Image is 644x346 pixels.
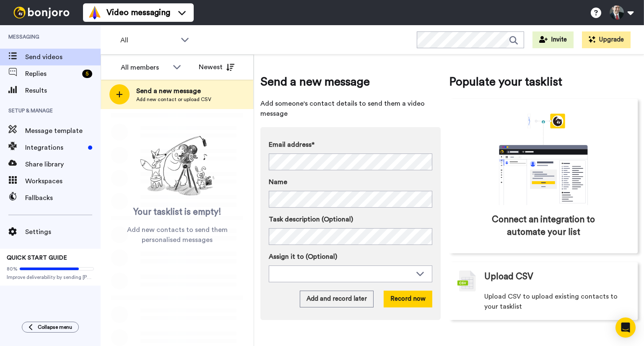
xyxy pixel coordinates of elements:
span: Video messaging [106,7,170,18]
span: Upload CSV to upload existing contacts to your tasklist [484,291,629,312]
label: Email address* [269,140,432,150]
button: Invite [532,31,574,48]
div: Open Intercom Messenger [615,317,636,338]
img: bj-logo-header-white.svg [10,7,73,18]
span: Add new contacts to send them personalised messages [113,225,241,245]
span: Your tasklist is empty! [133,206,221,219]
button: Upgrade [582,31,631,48]
button: Collapse menu [22,322,79,333]
span: Name [269,177,287,187]
img: ready-set-action.png [135,133,219,200]
span: Results [25,86,101,96]
span: Message template [25,126,101,136]
span: Send videos [25,52,101,62]
span: All [120,35,177,45]
img: vm-color.svg [88,6,101,19]
span: Share library [25,159,101,169]
span: Fallbacks [25,193,101,203]
span: Integrations [25,143,85,153]
label: Task description (Optional) [269,214,432,224]
span: Send a new message [260,73,441,90]
div: All members [121,62,169,73]
span: Connect an integration to automate your list [485,213,602,239]
span: Upload CSV [484,271,533,283]
button: Add and record later [300,291,374,307]
button: Newest [192,59,241,75]
button: Record now [384,291,432,307]
span: QUICK START GUIDE [7,255,67,261]
span: Add someone's contact details to send them a video message [260,99,441,119]
label: Assign it to (Optional) [269,252,432,262]
span: Improve deliverability by sending [PERSON_NAME]’s from your own email [7,274,94,281]
span: Settings [25,227,101,237]
span: Workspaces [25,176,101,186]
div: 5 [82,70,92,78]
span: Send a new message [136,86,211,96]
span: 80% [7,265,18,272]
div: animation [480,114,606,205]
span: Replies [25,69,79,79]
span: Add new contact or upload CSV [136,96,211,103]
span: Collapse menu [38,324,72,330]
span: Populate your tasklist [449,73,638,90]
img: csv-grey.png [457,271,476,291]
